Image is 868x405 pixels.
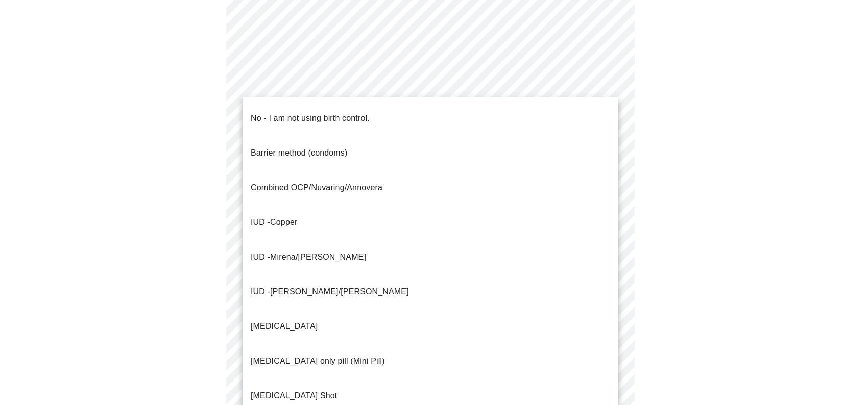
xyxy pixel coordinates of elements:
[251,287,270,296] span: IUD -
[251,390,337,402] p: [MEDICAL_DATA] Shot
[251,147,347,159] p: Barrier method (condoms)
[251,320,318,333] p: [MEDICAL_DATA]
[251,112,370,124] p: No - I am not using birth control.
[251,182,382,194] p: Combined OCP/Nuvaring/Annovera
[251,355,385,367] p: [MEDICAL_DATA] only pill (Mini Pill)
[251,286,409,298] p: [PERSON_NAME]/[PERSON_NAME]
[251,251,366,263] p: IUD -
[251,218,270,226] span: IUD -
[251,216,297,229] p: Copper
[270,252,366,261] span: Mirena/[PERSON_NAME]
